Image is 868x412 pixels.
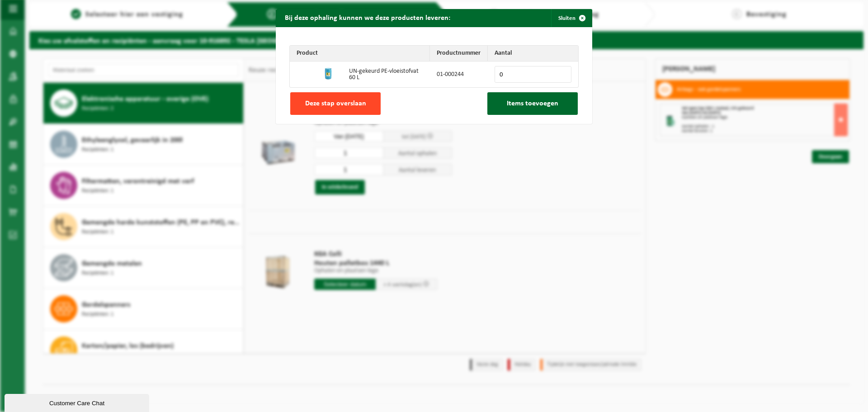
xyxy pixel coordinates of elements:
th: Product [290,46,430,62]
img: 01-000244 [321,66,335,81]
th: Aantal [488,46,578,62]
h2: Bij deze ophaling kunnen we deze producten leveren: [276,9,459,26]
button: Deze stap overslaan [290,92,381,115]
iframe: chat widget [5,392,151,412]
button: Items toevoegen [487,92,578,115]
button: Sluiten [551,9,591,27]
th: Productnummer [430,46,488,62]
td: 01-000244 [430,62,488,87]
span: Items toevoegen [507,100,558,107]
span: Deze stap overslaan [305,100,366,107]
td: UN-gekeurd PE-vloeistofvat 60 L [342,62,430,87]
